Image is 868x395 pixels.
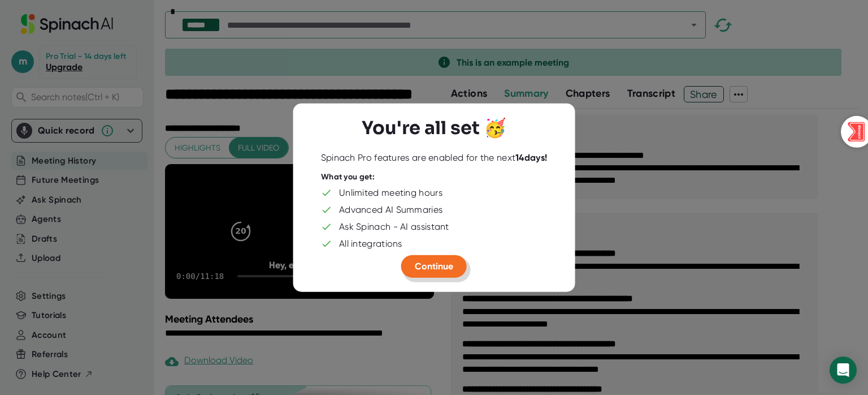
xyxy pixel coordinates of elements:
b: 14 days! [515,152,547,162]
div: Advanced AI Summaries [339,204,442,216]
div: Spinach Pro features are enabled for the next [321,152,548,163]
div: Ask Spinach - AI assistant [339,221,449,233]
div: What you get: [321,171,375,182]
h3: You're all set 🥳 [362,117,506,139]
span: Continue [415,261,453,272]
div: Unlimited meeting hours [339,187,442,199]
div: All integrations [339,238,402,250]
div: Open Intercom Messenger [830,357,857,384]
button: Continue [401,255,467,278]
